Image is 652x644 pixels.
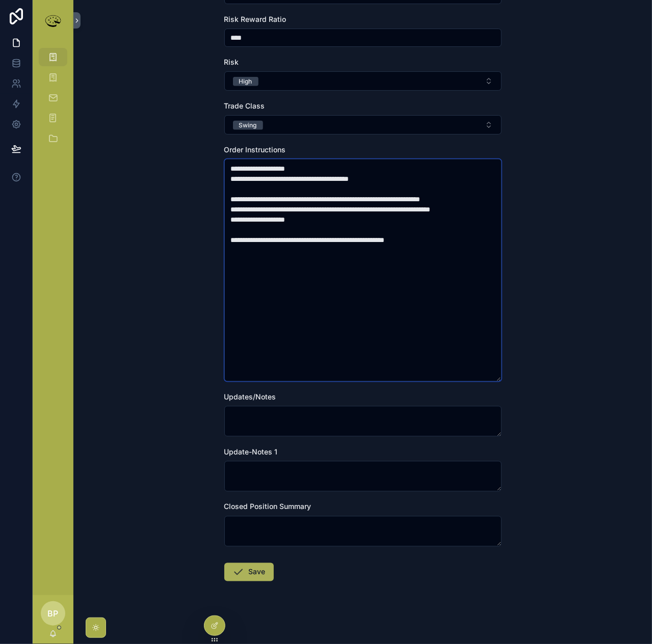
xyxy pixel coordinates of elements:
[48,607,59,620] span: BP
[224,15,286,23] span: Risk Reward Ratio
[224,392,276,401] span: Updates/Notes
[224,563,274,581] button: Save
[224,447,278,456] span: Update-Notes 1
[43,12,63,29] img: App logo
[224,145,286,154] span: Order Instructions
[224,502,311,511] span: Closed Position Summary
[224,58,239,66] span: Risk
[224,101,265,110] span: Trade Class
[224,115,502,135] button: Select Button
[239,77,252,86] div: High
[33,41,73,161] div: scrollable content
[224,71,502,91] button: Select Button
[239,121,257,130] div: Swing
